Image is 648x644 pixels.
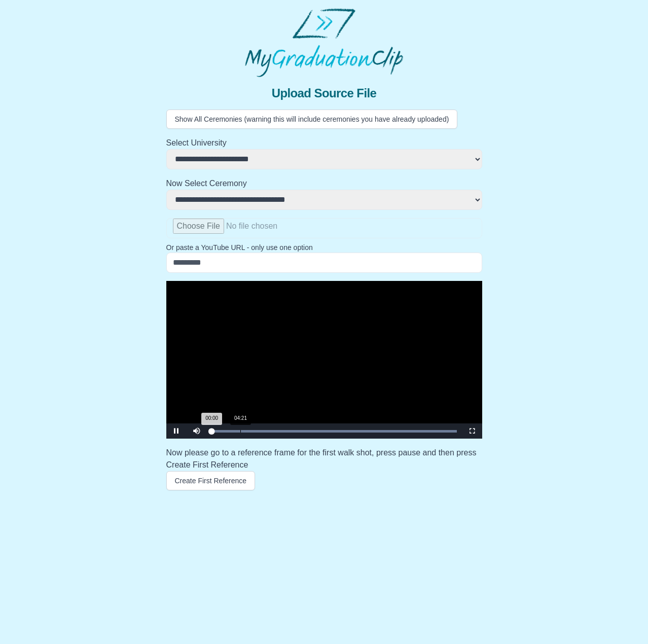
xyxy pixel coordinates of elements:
[166,447,482,471] h3: Now please go to a reference frame for the first walk shot, press pause and then press Create Fir...
[187,423,207,439] button: Mute
[462,423,482,439] button: Fullscreen
[166,423,187,439] button: Pause
[166,281,482,439] div: Video Player
[212,430,457,433] div: Progress Bar
[166,242,482,253] p: Or paste a YouTube URL - only use one option
[166,137,482,149] h2: Select University
[166,177,482,190] h2: Now Select Ceremony
[245,8,403,77] img: MyGraduationClip
[166,471,256,490] button: Create First Reference
[166,110,458,129] button: Show All Ceremonies (warning this will include ceremonies you have already uploaded)
[272,85,377,101] span: Upload Source File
